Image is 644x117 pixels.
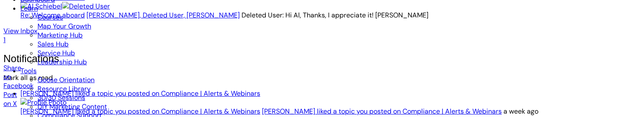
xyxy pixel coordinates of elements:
a: Resource Library [37,84,91,93]
img: Al Schiebel [20,2,62,11]
a: Post on X [3,90,17,108]
a: [PERSON_NAME], Deleted User, [PERSON_NAME] [86,11,240,20]
span: 1 [3,35,6,44]
a: [PERSON_NAME] liked a topic you posted on Compliance | Alerts & Webinars [20,107,260,116]
a: Goose Orientation [37,75,95,84]
a: View Inbox [3,26,37,35]
a: Service Hub [37,49,75,57]
a: Tools [20,66,37,75]
a: 30/30 Sessions [37,93,85,102]
a: Map Your Growth [37,22,91,31]
a: [PERSON_NAME] liked a topic you posted on Compliance | Alerts & Webinars [262,107,502,116]
a: Re: Welcome aboard [20,11,85,20]
a: Notifications [3,35,6,44]
span: Deleted User: Hi Al, Thanks, I appreciate it! [PERSON_NAME] [241,11,428,20]
a: Sales Hub [37,40,69,49]
a: Marketing Hub [37,31,83,40]
h2: Notifications [3,53,641,65]
a: Share on Facebook [3,63,34,90]
span: a week ago [503,107,538,116]
a: DIY Marketing Content [37,102,107,111]
a: Leadership Hub [37,57,87,66]
a: Learn [20,4,38,13]
a: [PERSON_NAME] liked a topic you posted on Compliance | Alerts & Webinars [20,89,260,98]
a: Courses [37,13,63,22]
img: Deleted User [62,2,110,11]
